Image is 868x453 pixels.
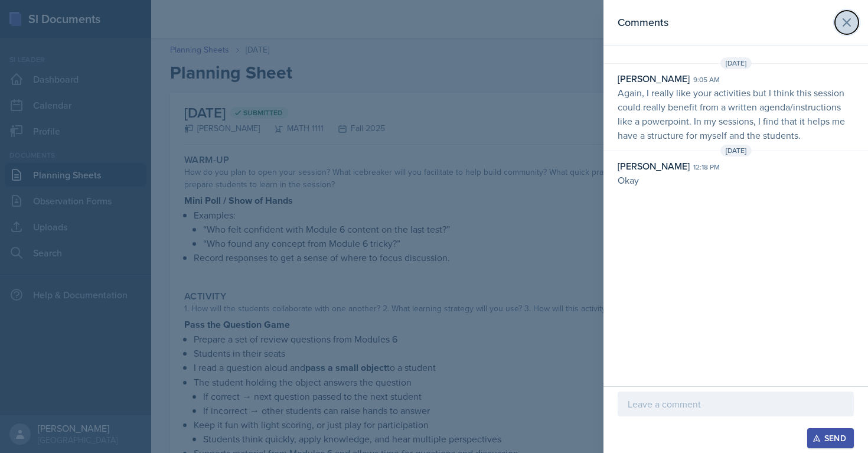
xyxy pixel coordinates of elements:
div: 9:05 am [693,74,720,85]
p: Again, I really like your activities but I think this session could really benefit from a written... [618,86,854,142]
span: [DATE] [720,145,752,157]
div: Send [815,434,846,443]
button: Send [807,428,854,448]
div: [PERSON_NAME] [618,71,690,86]
span: [DATE] [720,57,752,69]
p: Okay [618,173,854,187]
h2: Comments [618,14,668,31]
div: [PERSON_NAME] [618,159,690,173]
div: 12:18 pm [693,162,720,172]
